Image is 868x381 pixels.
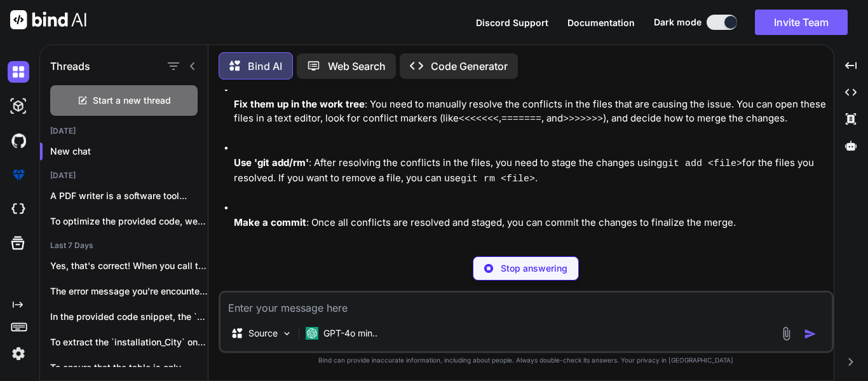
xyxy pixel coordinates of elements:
[50,310,208,323] p: In the provided code snippet, the `finalPricingMap`...
[234,156,831,187] p: : After resolving the conflicts in the files, you need to stage the changes using for the files y...
[10,10,86,29] img: Bind AI
[50,215,208,228] p: To optimize the provided code, we can...
[40,170,208,181] h2: [DATE]
[461,174,535,184] code: git rm <file>
[234,156,309,169] strong: Use 'git add/rm
[563,114,603,125] code: >>>>>>>
[804,328,817,340] img: icon
[234,98,365,110] strong: Fix them up in the work tree
[234,216,831,230] p: : Once all conflicts are resolved and staged, you can commit the changes to finalize the merge.
[501,262,567,275] p: Stop answering
[50,285,208,298] p: The error message you're encountering, which indicates...
[779,326,794,341] img: attachment
[234,97,831,127] p: : You need to manually resolve the conflicts in the files that are causing the issue. You can ope...
[40,126,208,136] h2: [DATE]
[567,16,635,29] button: Documentation
[248,327,278,340] p: Source
[459,114,499,125] code: <<<<<<<
[328,59,386,74] p: Web Search
[501,114,541,125] code: =======
[755,10,848,35] button: Invite Team
[306,156,309,169] file: '
[281,328,292,339] img: Pick Models
[50,336,208,349] p: To extract the `installation_City` only if it...
[219,356,834,365] p: Bind can provide inaccurate information, including about people. Always double-check its answers....
[8,95,29,117] img: darkAi-studio
[93,94,171,107] span: Start a new thread
[40,240,208,251] h2: Last 7 Days
[431,59,508,74] p: Code Generator
[50,59,90,74] h1: Threads
[8,343,29,364] img: settings
[476,16,548,29] button: Discord Support
[248,59,282,74] p: Bind AI
[50,145,208,158] p: New chat
[662,158,742,169] code: git add <file>
[50,190,208,202] p: A PDF writer is a software tool...
[654,16,702,29] span: Dark mode
[476,17,548,28] span: Discord Support
[8,130,29,151] img: githubDark
[50,260,208,272] p: Yes, that's correct! When you call the...
[323,327,377,340] p: GPT-4o min..
[8,198,29,220] img: cloudideIcon
[8,164,29,186] img: premium
[306,327,318,340] img: GPT-4o mini
[234,216,306,228] strong: Make a commit
[567,17,635,28] span: Documentation
[8,61,29,83] img: darkChat
[50,361,208,374] p: To ensure that the table is only...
